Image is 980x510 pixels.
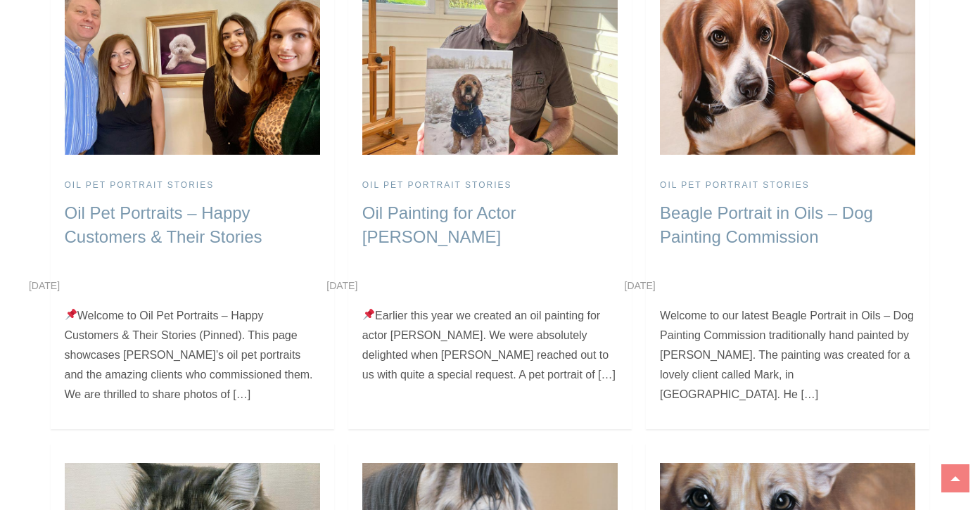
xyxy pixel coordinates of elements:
[362,203,516,246] a: Oil Painting for Actor [PERSON_NAME]
[65,180,215,191] a: Oil Pet Portrait Stories
[65,203,262,246] a: Oil Pet Portraits – Happy Customers & Their Stories
[362,180,512,191] a: Oil Pet Portrait Stories
[362,306,618,385] p: Earlier this year we created an oil painting for actor [PERSON_NAME]. We were absolutely delighte...
[65,306,320,404] p: Welcome to Oil Pet Portraits – Happy Customers & Their Stories (Pinned). This page showcases [PER...
[660,306,915,404] p: Welcome to our latest Beagle Portrait in Oils – Dog Painting Commission traditionally hand painte...
[65,309,77,320] img: 📌
[29,280,60,291] a: [DATE]
[363,309,374,320] img: 📌
[660,180,810,191] a: Oil Pet Portrait Stories
[326,280,357,291] a: [DATE]
[625,280,656,291] a: [DATE]
[660,203,873,246] a: Beagle Portrait in Oils – Dog Painting Commission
